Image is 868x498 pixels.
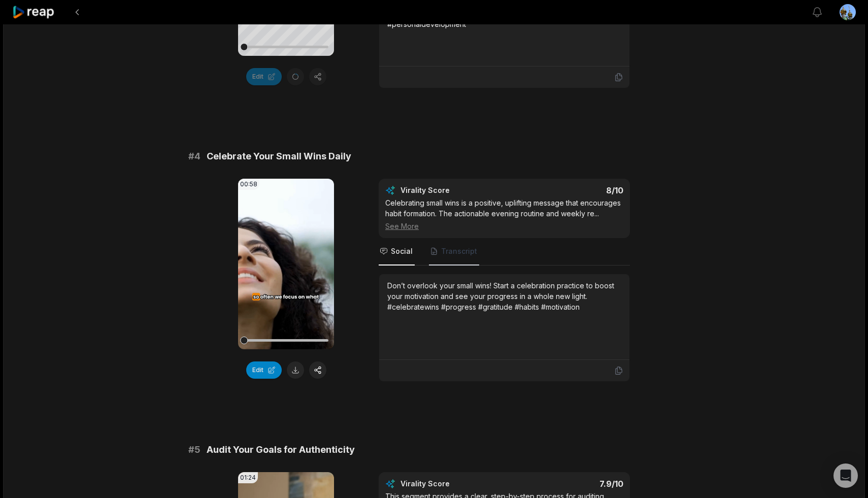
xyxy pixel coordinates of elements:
div: Open Intercom Messenger [833,463,858,488]
span: Transcript [441,246,477,256]
video: Your browser does not support mp4 format. [238,179,334,349]
nav: Tabs [379,238,630,265]
div: Virality Score [400,185,510,195]
button: Edit [246,361,282,379]
div: Celebrating small wins is a positive, uplifting message that encourages habit formation. The acti... [385,197,623,231]
span: # 5 [188,443,201,457]
div: 8 /10 [515,185,624,195]
span: Celebrate Your Small Wins Daily [207,149,351,163]
span: # 4 [188,149,201,163]
div: Don’t overlook your small wins! Start a celebration practice to boost your motivation and see you... [387,280,621,312]
button: Edit [246,68,282,85]
div: Virality Score [400,479,510,489]
div: See More [385,221,623,231]
span: Audit Your Goals for Authenticity [207,443,355,457]
span: Social [391,246,413,256]
div: 7.9 /10 [515,479,624,489]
